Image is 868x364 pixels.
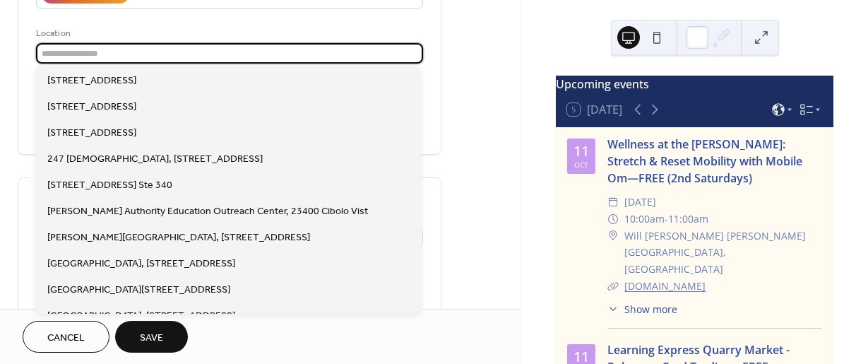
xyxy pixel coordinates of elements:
[624,194,656,211] span: [DATE]
[556,76,833,93] div: Upcoming events
[607,228,619,245] div: ​
[47,230,310,245] span: [PERSON_NAME][GEOGRAPHIC_DATA], [STREET_ADDRESS]
[47,204,368,219] span: [PERSON_NAME] Authority Education Outreach Center, 23400 Cibolo Vist
[607,194,619,211] div: ​
[607,278,619,295] div: ​
[47,257,235,271] span: [GEOGRAPHIC_DATA], [STREET_ADDRESS]
[624,279,706,293] a: [DOMAIN_NAME]
[607,136,802,186] a: Wellness at the [PERSON_NAME]: Stretch & Reset Mobility with Mobile Om—FREE (2nd Saturdays)
[573,350,589,364] div: 11
[47,178,172,193] span: [STREET_ADDRESS] Ste 340
[624,302,677,317] span: Show more
[47,331,85,346] span: Cancel
[607,211,619,228] div: ​
[665,211,668,228] span: -
[624,211,665,228] span: 10:00am
[573,144,589,158] div: 11
[624,228,822,278] span: Will [PERSON_NAME] [PERSON_NAME][GEOGRAPHIC_DATA], [GEOGRAPHIC_DATA]
[47,283,230,298] span: [GEOGRAPHIC_DATA][STREET_ADDRESS]
[47,309,235,324] span: [GEOGRAPHIC_DATA], [STREET_ADDRESS]
[47,152,263,167] span: 247 [DEMOGRAPHIC_DATA], [STREET_ADDRESS]
[607,302,677,317] button: ​Show more
[36,26,420,41] div: Location
[607,302,619,317] div: ​
[23,321,109,353] button: Cancel
[47,100,136,115] span: [STREET_ADDRESS]
[115,321,188,353] button: Save
[574,161,588,168] div: Oct
[47,74,136,88] span: [STREET_ADDRESS]
[140,331,163,346] span: Save
[668,211,708,228] span: 11:00am
[47,126,136,141] span: [STREET_ADDRESS]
